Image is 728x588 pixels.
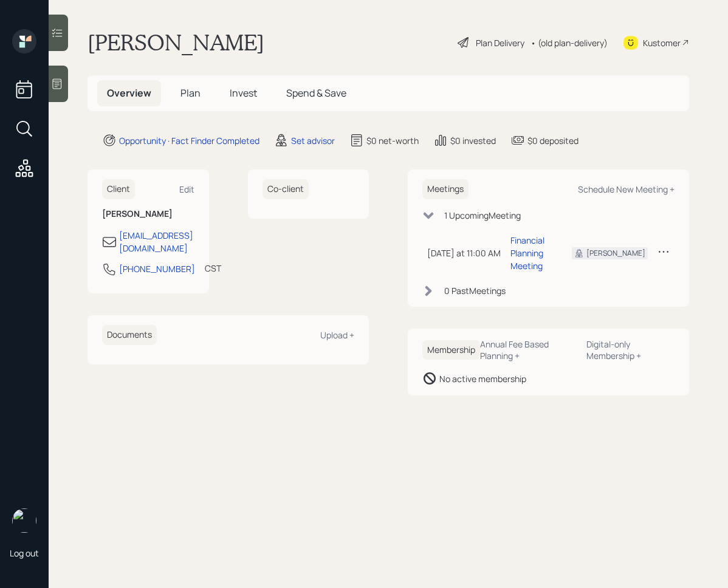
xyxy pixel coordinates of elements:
div: [EMAIL_ADDRESS][DOMAIN_NAME] [119,229,194,255]
div: $0 net-worth [366,134,419,147]
h6: Membership [422,340,480,360]
h6: Meetings [422,179,469,199]
div: $0 invested [450,134,496,147]
div: Set advisor [291,134,335,147]
div: 0 Past Meeting s [444,284,506,297]
div: CST [205,262,221,275]
div: Schedule New Meeting + [578,183,675,195]
div: [DATE] at 11:00 AM [427,247,501,259]
div: Kustomer [643,36,681,49]
div: • (old plan-delivery) [531,36,608,49]
div: 1 Upcoming Meeting [444,209,521,222]
div: $0 deposited [527,134,579,147]
span: Spend & Save [286,86,346,100]
div: Plan Delivery [476,36,524,49]
span: Invest [230,86,257,100]
div: Upload + [320,329,354,341]
span: Plan [180,86,201,100]
div: Digital-only Membership + [586,338,675,361]
div: [PHONE_NUMBER] [119,262,195,275]
h6: [PERSON_NAME] [102,209,194,219]
img: retirable_logo.png [12,508,36,533]
div: Financial Planning Meeting [510,234,552,272]
h6: Documents [102,325,157,345]
div: Log out [10,547,39,559]
div: [PERSON_NAME] [586,248,645,259]
h1: [PERSON_NAME] [88,29,264,56]
h6: Client [102,179,135,199]
div: No active membership [439,372,526,385]
div: Edit [179,183,194,195]
h6: Co-client [263,179,309,199]
div: Annual Fee Based Planning + [480,338,577,361]
span: Overview [107,86,151,100]
div: Opportunity · Fact Finder Completed [119,134,259,147]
